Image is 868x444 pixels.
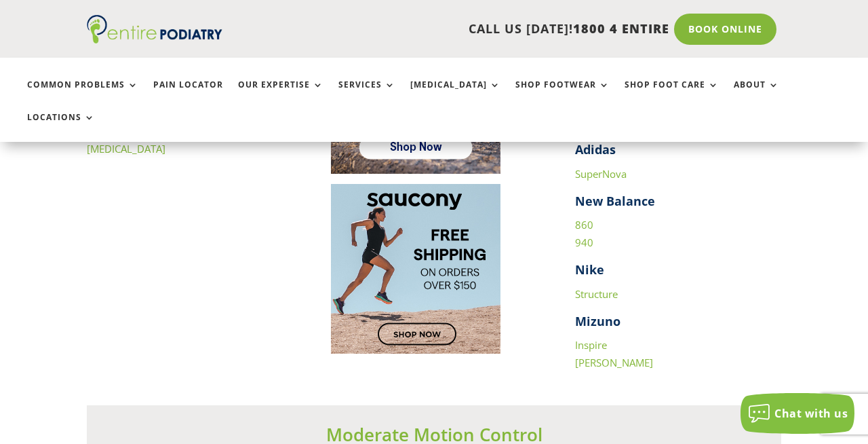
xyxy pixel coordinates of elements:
a: Services [338,80,395,109]
span: Chat with us [774,406,848,421]
a: Pain Locator [153,80,223,109]
p: CALL US [DATE]! [243,20,669,38]
a: Shop Footwear [515,80,610,109]
a: Shop Foot Care [625,80,719,109]
a: 860 [575,218,593,232]
strong: Nike [575,261,604,278]
a: Book Online [674,14,776,45]
a: 940 [575,236,593,249]
strong: New Balance [575,193,655,209]
a: Structure [575,287,618,301]
a: About [734,80,779,109]
a: [PERSON_NAME] [575,356,653,369]
a: Inspire [575,338,607,352]
a: Common Problems [27,80,138,109]
strong: Mizuno [575,313,620,329]
strong: Adidas [575,141,616,158]
a: [MEDICAL_DATA] [87,142,165,155]
a: SuperNova [575,167,627,181]
span: 1800 4 ENTIRE [573,20,669,37]
img: logo (1) [87,15,222,43]
a: Entire Podiatry [87,33,222,46]
a: [MEDICAL_DATA] [410,80,500,109]
button: Chat with us [741,393,854,434]
a: Our Expertise [238,80,323,109]
a: Locations [27,113,95,142]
